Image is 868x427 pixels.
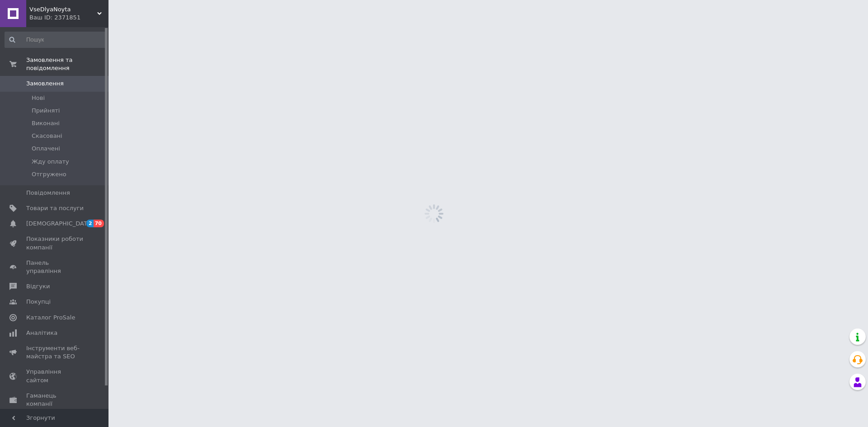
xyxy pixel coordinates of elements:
span: Замовлення та повідомлення [26,56,108,72]
span: Товари та послуги [26,204,84,212]
input: Пошук [5,32,107,48]
span: VseDlyaNoyta [29,5,97,14]
span: Повідомлення [26,189,70,197]
span: Аналітика [26,329,57,337]
span: Покупці [26,298,51,306]
span: Інструменти веб-майстра та SEO [26,344,84,361]
span: Виконані [32,119,60,127]
span: Каталог ProSale [26,314,75,322]
span: Отгружено [32,170,66,178]
div: Ваш ID: 2371851 [29,14,108,22]
span: Показники роботи компанії [26,235,84,251]
span: Відгуки [26,282,50,291]
span: 70 [94,220,104,227]
span: [DEMOGRAPHIC_DATA] [26,220,93,228]
span: Нові [32,94,45,102]
span: 2 [86,220,94,227]
span: Гаманець компанії [26,392,84,408]
span: Скасовані [32,132,62,140]
span: Замовлення [26,80,64,88]
span: Оплачені [32,145,60,153]
span: Панель управління [26,259,84,275]
span: Жду оплату [32,158,69,166]
span: Управління сайтом [26,368,84,384]
span: Прийняті [32,107,60,115]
